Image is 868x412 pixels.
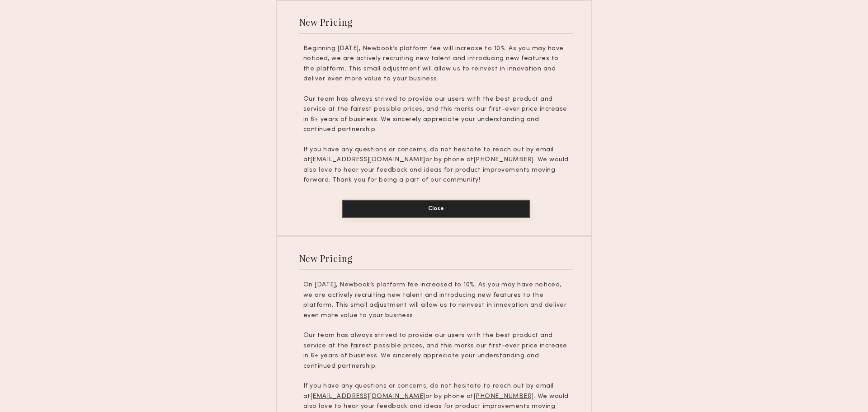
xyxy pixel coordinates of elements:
u: [PHONE_NUMBER] [474,393,534,399]
p: If you have any questions or concerns, do not hesitate to reach out by email at or by phone at . ... [303,145,569,186]
u: [PHONE_NUMBER] [474,157,534,163]
u: [EMAIL_ADDRESS][DOMAIN_NAME] [311,157,425,163]
p: Beginning [DATE], Newbook’s platform fee will increase to 10%. As you may have noticed, we are ac... [303,44,569,84]
u: [EMAIL_ADDRESS][DOMAIN_NAME] [311,393,425,399]
p: On [DATE], Newbook’s platform fee increased to 10%. As you may have noticed, we are actively recr... [303,280,569,321]
div: New Pricing [299,16,353,28]
p: Our team has always strived to provide our users with the best product and service at the fairest... [303,94,569,135]
p: Our team has always strived to provide our users with the best product and service at the fairest... [303,331,569,371]
button: Close [342,200,530,218]
div: New Pricing [299,252,353,264]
